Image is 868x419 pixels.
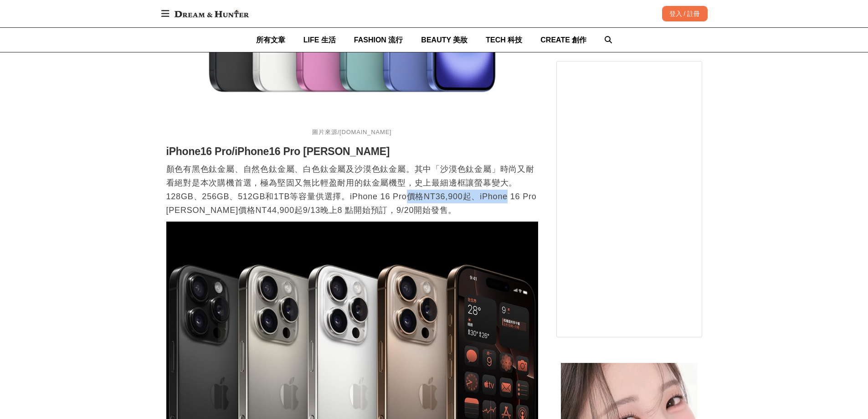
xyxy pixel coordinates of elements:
[312,129,391,135] span: 圖片來源/[DOMAIN_NAME]
[354,28,403,52] a: FASHION 流行
[486,36,522,44] span: TECH 科技
[303,36,336,44] span: LIFE 生活
[421,28,467,52] a: BEAUTY 美妝
[256,28,285,52] a: 所有文章
[662,6,708,21] div: 登入 / 註冊
[486,28,522,52] a: TECH 科技
[354,36,403,44] span: FASHION 流行
[421,36,467,44] span: BEAUTY 美妝
[166,162,538,217] p: 顏色有黑色鈦金屬、自然色鈦金屬、白色鈦金屬及沙漠色鈦金屬。其中「沙漠色鈦金屬」時尚又耐看絕對是本次購機首選，極為堅固又無比輕盈耐用的鈦金屬機型，史上最細邊框讓螢幕變大。128GB、256GB、5...
[303,28,336,52] a: LIFE 生活
[166,145,538,158] h2: iPhone16 Pro/iPhone16 Pro [PERSON_NAME]
[256,36,285,44] span: 所有文章
[170,5,253,22] img: Dream & Hunter
[540,36,586,44] span: CREATE 創作
[540,28,586,52] a: CREATE 創作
